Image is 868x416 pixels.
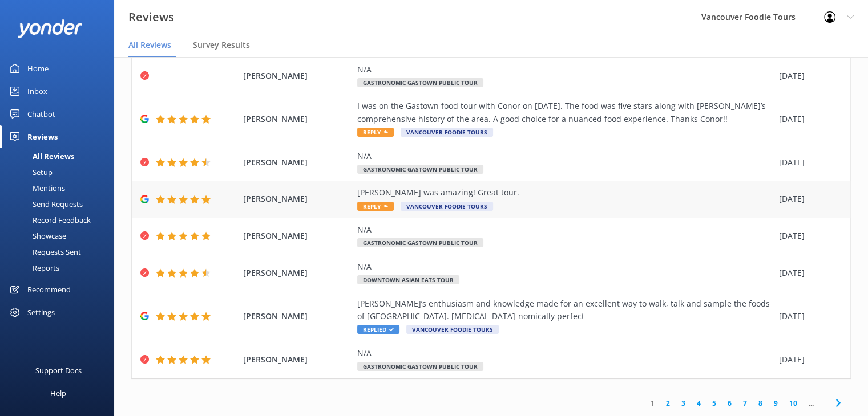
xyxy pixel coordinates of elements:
div: Reviews [27,125,58,148]
a: 1 [645,398,660,409]
a: 6 [722,398,737,409]
div: Home [27,57,49,80]
span: [PERSON_NAME] [243,70,352,82]
div: N/A [357,63,773,76]
a: Showcase [7,228,114,244]
span: ... [803,398,819,409]
div: N/A [357,260,773,273]
span: Reply [357,202,394,211]
div: [DATE] [779,113,836,125]
div: Help [50,382,66,405]
div: N/A [357,223,773,236]
div: N/A [357,347,773,360]
img: yonder-white-logo.png [17,19,83,38]
span: [PERSON_NAME] [243,230,352,242]
div: Mentions [7,180,65,196]
div: [DATE] [779,267,836,279]
span: [PERSON_NAME] [243,267,352,279]
a: 2 [660,398,676,409]
a: 8 [753,398,768,409]
div: I was on the Gastown food tour with Conor on [DATE]. The food was five stars along with [PERSON_N... [357,100,773,125]
div: Setup [7,164,53,180]
a: Setup [7,164,114,180]
div: Record Feedback [7,212,91,228]
span: All Reviews [128,39,171,51]
div: [DATE] [779,193,836,205]
span: Replied [357,325,399,334]
span: Gastronomic Gastown Public Tour [357,78,483,87]
div: N/A [357,150,773,162]
span: Reply [357,128,394,137]
span: Gastronomic Gastown Public Tour [357,165,483,174]
div: [PERSON_NAME] was amazing! Great tour. [357,186,773,199]
div: [DATE] [779,353,836,366]
a: Send Requests [7,196,114,212]
div: Chatbot [27,103,55,125]
a: Record Feedback [7,212,114,228]
h3: Reviews [128,8,174,26]
span: Vancouver Foodie Tours [401,202,493,211]
div: Settings [27,301,55,324]
div: Support Docs [35,359,82,382]
div: Showcase [7,228,66,244]
a: Mentions [7,180,114,196]
div: [DATE] [779,310,836,323]
span: Survey Results [193,39,250,51]
div: [DATE] [779,230,836,242]
span: Gastronomic Gastown Public Tour [357,238,483,247]
a: 9 [768,398,784,409]
span: [PERSON_NAME] [243,353,352,366]
span: [PERSON_NAME] [243,193,352,205]
div: Inbox [27,80,47,103]
a: 7 [737,398,753,409]
span: [PERSON_NAME] [243,113,352,125]
div: Requests Sent [7,244,81,260]
div: [DATE] [779,70,836,82]
a: Requests Sent [7,244,114,260]
a: 4 [691,398,706,409]
span: [PERSON_NAME] [243,310,352,323]
a: Reports [7,260,114,276]
a: All Reviews [7,148,114,164]
div: Reports [7,260,59,276]
span: Gastronomic Gastown Public Tour [357,362,483,371]
span: Vancouver Foodie Tours [401,128,493,137]
span: [PERSON_NAME] [243,156,352,169]
a: 10 [784,398,803,409]
a: 3 [676,398,691,409]
div: [PERSON_NAME]’s enthusiasm and knowledge made for an excellent way to walk, talk and sample the f... [357,297,773,323]
div: Recommend [27,278,71,301]
a: 5 [706,398,722,409]
span: Downtown Asian Eats Tour [357,275,459,284]
div: Send Requests [7,196,83,212]
span: Vancouver Foodie Tours [406,325,499,334]
div: [DATE] [779,156,836,169]
div: All Reviews [7,148,74,164]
